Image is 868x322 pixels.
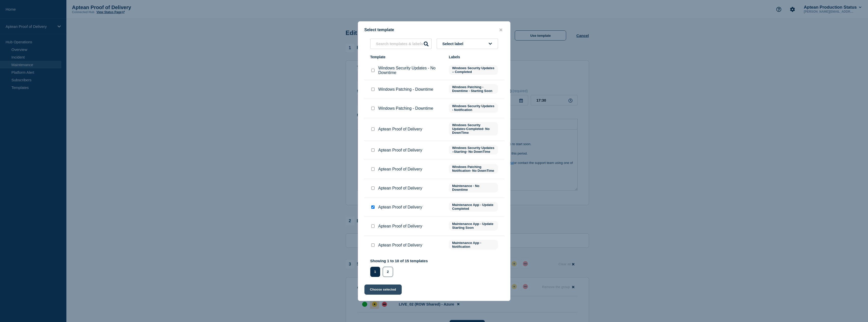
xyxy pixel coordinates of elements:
p: Aptean Proof of Delivery [378,224,422,229]
button: Select label [437,39,498,49]
button: Choose selected [364,285,402,295]
p: Windows Patching - Downtime [378,106,433,111]
input: Aptean Proof of Delivery checkbox [371,224,375,228]
p: Windows Patching - Downtime [378,87,433,92]
p: Aptean Proof of Delivery [378,127,422,131]
p: Aptean Proof of Delivery [378,205,422,210]
p: Aptean Proof of Delivery [378,148,422,153]
div: Select template [358,28,510,32]
button: 2 [383,267,393,277]
span: Windows Security Updates-Completed- No DownTime [449,122,498,136]
p: Windows Security Updates - No Downtime [378,66,444,75]
p: Aptean Proof of Delivery [378,186,422,191]
span: Select label [442,42,466,46]
input: Aptean Proof of Delivery checkbox [371,205,375,209]
span: Windows Security Updates - Notification [449,103,498,113]
input: Aptean Proof of Delivery checkbox [371,186,375,190]
input: Search templates & labels [370,39,432,49]
input: Windows Patching - Downtime checkbox [371,107,375,110]
p: Showing 1 to 10 of 15 templates [370,259,428,263]
span: Maintenance App - Update Starting Soon [449,221,498,231]
span: Windows Patching Notification- No DownTime [449,164,498,174]
button: 1 [370,267,380,277]
p: Aptean Proof of Delivery [378,167,422,172]
input: Aptean Proof of Delivery checkbox [371,167,375,171]
p: Aptean Proof of Delivery [378,243,422,248]
input: Windows Patching - Downtime checkbox [371,88,375,91]
span: Maintenance - No Downtime [449,183,498,193]
input: Aptean Proof of Delivery checkbox [371,148,375,152]
button: close button [498,28,504,32]
input: Windows Security Updates - No Downtime checkbox [371,69,375,72]
input: Aptean Proof of Delivery checkbox [371,127,375,131]
div: Labels [449,55,498,59]
span: Windows Security Updates – Completed [449,65,498,75]
div: Template [370,55,444,59]
span: Windows Security Updates –Starting- No DownTime [449,145,498,155]
span: Maintenance App - Notification [449,240,498,250]
input: Aptean Proof of Delivery checkbox [371,243,375,247]
span: Maintenance App - Update Completed [449,202,498,212]
span: Windows Patching - Downtime - Starting Soon [449,84,498,94]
